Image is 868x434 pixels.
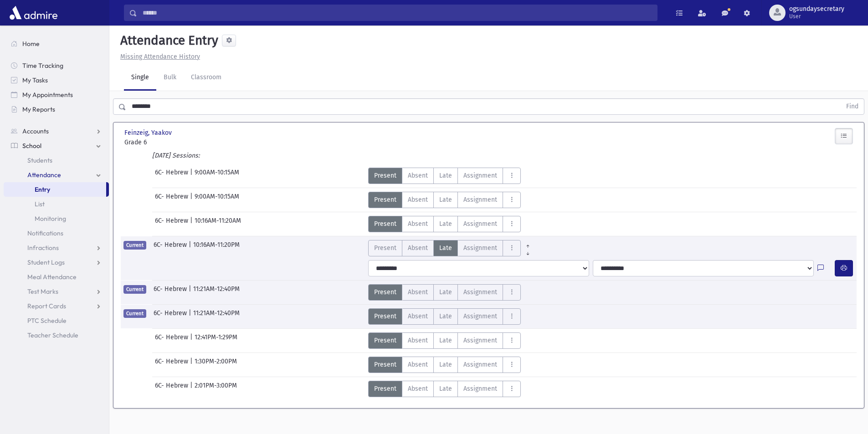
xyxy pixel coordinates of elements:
[521,247,535,255] a: All Later
[463,195,497,204] span: Assignment
[155,357,190,373] span: 6C- Hebrew
[190,332,195,349] span: |
[193,308,240,325] span: 11:21AM-12:40PM
[374,336,396,345] span: Present
[368,168,521,184] div: AttTypes
[137,5,657,21] input: Search
[368,216,521,232] div: AttTypes
[368,357,521,373] div: AttTypes
[374,360,396,369] span: Present
[27,229,63,237] span: Notifications
[27,244,59,252] span: Infractions
[22,40,40,48] span: Home
[123,241,146,250] span: Current
[463,336,497,345] span: Assignment
[27,171,61,179] span: Attendance
[4,299,109,313] a: Report Cards
[27,258,65,266] span: Student Logs
[439,360,452,369] span: Late
[439,195,452,204] span: Late
[120,53,200,61] u: Missing Attendance History
[408,311,428,321] span: Absent
[789,13,844,20] span: User
[123,285,146,294] span: Current
[22,61,63,70] span: Time Tracking
[22,127,49,135] span: Accounts
[439,336,452,345] span: Late
[22,91,73,99] span: My Appointments
[27,156,52,164] span: Students
[155,332,190,349] span: 6C- Hebrew
[154,284,189,301] span: 6C- Hebrew
[195,192,239,208] span: 9:00AM-10:15AM
[4,153,109,168] a: Students
[439,384,452,393] span: Late
[154,240,189,256] span: 6C- Hebrew
[368,284,521,301] div: AttTypes
[35,214,66,223] span: Monitoring
[439,219,452,229] span: Late
[7,4,60,22] img: AdmirePro
[4,58,109,73] a: Time Tracking
[368,332,521,349] div: AttTypes
[4,197,109,211] a: List
[184,65,229,91] a: Classroom
[195,332,237,349] span: 12:41PM-1:29PM
[4,328,109,342] a: Teacher Schedule
[22,105,55,113] span: My Reports
[190,192,195,208] span: |
[190,381,195,397] span: |
[439,243,452,253] span: Late
[368,240,535,256] div: AttTypes
[4,270,109,284] a: Meal Attendance
[189,240,193,256] span: |
[190,216,195,232] span: |
[35,200,45,208] span: List
[4,240,109,255] a: Infractions
[22,142,41,150] span: School
[4,87,109,102] a: My Appointments
[789,5,844,13] span: ogsundaysecretary
[439,171,452,180] span: Late
[463,311,497,321] span: Assignment
[152,152,200,159] i: [DATE] Sessions:
[374,243,396,253] span: Present
[22,76,48,84] span: My Tasks
[408,171,428,180] span: Absent
[408,243,428,253] span: Absent
[463,360,497,369] span: Assignment
[4,124,109,138] a: Accounts
[156,65,184,91] a: Bulk
[374,219,396,229] span: Present
[124,65,156,91] a: Single
[189,284,193,301] span: |
[374,384,396,393] span: Present
[195,381,237,397] span: 2:01PM-3:00PM
[4,36,109,51] a: Home
[155,381,190,397] span: 6C- Hebrew
[4,284,109,299] a: Test Marks
[408,336,428,345] span: Absent
[190,357,195,373] span: |
[155,216,190,232] span: 6C- Hebrew
[374,287,396,297] span: Present
[408,384,428,393] span: Absent
[408,287,428,297] span: Absent
[117,33,218,48] h5: Attendance Entry
[368,192,521,208] div: AttTypes
[4,211,109,226] a: Monitoring
[463,384,497,393] span: Assignment
[368,308,521,325] div: AttTypes
[374,195,396,204] span: Present
[439,311,452,321] span: Late
[124,138,238,147] span: Grade 6
[521,240,535,247] a: All Prior
[408,195,428,204] span: Absent
[4,313,109,328] a: PTC Schedule
[193,240,240,256] span: 10:16AM-11:20PM
[27,331,78,339] span: Teacher Schedule
[463,171,497,180] span: Assignment
[4,168,109,182] a: Attendance
[190,168,195,184] span: |
[408,360,428,369] span: Absent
